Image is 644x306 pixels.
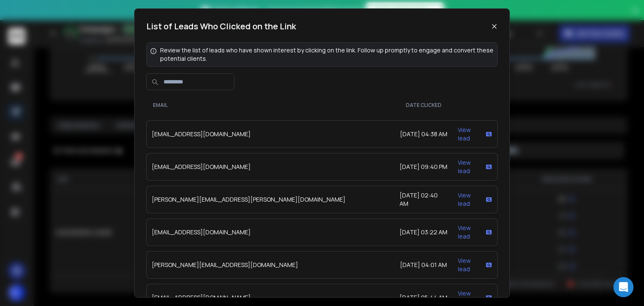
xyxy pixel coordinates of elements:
[458,126,492,143] div: View lead
[613,277,634,297] div: Open Intercom Messenger
[146,120,395,148] td: [EMAIL_ADDRESS][DOMAIN_NAME]
[458,257,492,273] div: View lead
[400,228,447,236] div: [DATE] 03:22 AM
[458,289,492,306] div: View lead
[146,251,395,279] td: [PERSON_NAME][EMAIL_ADDRESS][DOMAIN_NAME]
[458,191,492,208] div: View lead
[146,21,296,32] h1: List of Leads Who Clicked on the Link
[146,95,395,115] th: Email
[146,153,395,181] td: [EMAIL_ADDRESS][DOMAIN_NAME]
[458,224,492,241] div: View lead
[400,191,447,208] div: [DATE] 02:40 AM
[395,95,452,115] th: Date Clicked
[400,163,447,171] div: [DATE] 09:40 PM
[458,158,492,175] div: View lead
[160,46,494,63] p: Review the list of leads who have shown interest by clicking on the link. Follow up promptly to e...
[400,261,447,269] div: [DATE] 04:01 AM
[400,130,447,138] div: [DATE] 04:38 AM
[400,293,447,302] div: [DATE] 05:44 AM
[146,218,395,246] td: [EMAIL_ADDRESS][DOMAIN_NAME]
[146,186,395,213] td: [PERSON_NAME][EMAIL_ADDRESS][PERSON_NAME][DOMAIN_NAME]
